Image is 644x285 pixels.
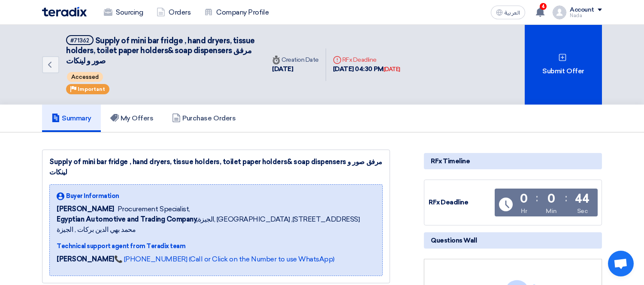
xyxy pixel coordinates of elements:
span: Procurement Specialist, [118,204,190,214]
a: Purchase Orders [163,105,245,132]
div: Min [546,207,557,216]
div: #71362 [70,38,89,43]
div: Submit Offer [525,25,602,105]
span: Questions Wall [431,236,477,245]
h5: Supply of mini bar fridge , hand dryers, tissue holders, toilet paper holders& soap dispensers مر... [66,35,255,66]
a: Orders [150,3,197,22]
div: RFx Timeline [424,153,602,169]
a: Company Profile [197,3,275,22]
div: 0 [547,193,555,205]
span: 4 [540,3,547,10]
span: Supply of mini bar fridge , hand dryers, tissue holders, toilet paper holders& soap dispensers مر... [66,36,255,66]
div: 44 [575,193,589,205]
div: [DATE] [272,64,319,74]
div: Supply of mini bar fridge , hand dryers, tissue holders, toilet paper holders& soap dispensers مر... [49,157,383,177]
h5: Purchase Orders [172,114,236,123]
div: RFx Deadline [429,198,493,207]
b: Egyptian Automotive and Trading Company, [57,215,198,223]
div: [DATE] 04:30 PM [333,64,400,74]
h5: My Offers [110,114,154,123]
img: Teradix logo [42,7,87,17]
span: Important [78,86,105,92]
button: العربية [491,6,525,19]
span: Accessed [67,72,103,82]
h5: Summary [51,114,91,123]
div: Creation Date [272,55,319,64]
div: : [536,190,538,206]
div: Technical support agent from Teradix team [57,242,375,251]
div: Open chat [608,251,634,276]
div: RFx Deadline [333,55,400,64]
div: Sec [577,207,588,216]
div: Nada [570,13,602,18]
span: الجيزة, [GEOGRAPHIC_DATA] ,[STREET_ADDRESS] محمد بهي الدين بركات , الجيزة [57,214,375,235]
div: Account [570,6,594,14]
a: 📞 [PHONE_NUMBER] (Call or Click on the Number to use WhatsApp) [114,255,335,263]
strong: [PERSON_NAME] [57,255,114,263]
span: Buyer Information [66,192,119,201]
a: Summary [42,105,101,132]
a: My Offers [101,105,163,132]
div: 0 [520,193,528,205]
a: Sourcing [97,3,150,22]
span: العربية [505,10,520,16]
div: : [565,190,567,206]
div: Hr [521,207,527,216]
div: [DATE] [384,65,400,74]
span: [PERSON_NAME] [57,204,114,214]
img: profile_test.png [553,6,566,19]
